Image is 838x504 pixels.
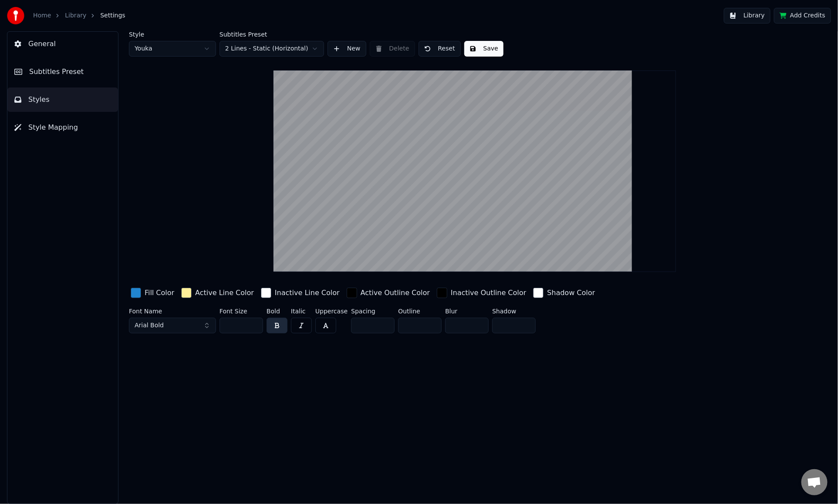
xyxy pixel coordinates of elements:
div: Open chat [801,469,828,495]
a: Home [33,11,51,20]
button: Styles [7,87,118,112]
button: Active Outline Color [345,286,432,300]
label: Uppercase [315,308,348,314]
button: Save [464,41,503,57]
label: Font Size [220,308,263,314]
div: Shadow Color [547,288,595,298]
button: New [328,41,366,57]
label: Subtitles Preset [220,31,324,37]
label: Spacing [351,308,395,314]
span: Settings [100,11,125,20]
label: Shadow [492,308,536,314]
label: Italic [291,308,312,314]
span: Style Mapping [28,122,78,133]
button: Style Mapping [7,115,118,140]
button: Fill Color [129,286,176,300]
button: Inactive Line Color [259,286,341,300]
button: Subtitles Preset [7,60,118,84]
button: Reset [419,41,461,57]
label: Outline [398,308,442,314]
button: Library [724,8,770,24]
span: Arial Bold [135,321,164,330]
div: Fill Color [145,288,174,298]
div: Inactive Outline Color [451,288,526,298]
div: Inactive Line Color [275,288,340,298]
label: Bold [267,308,287,314]
label: Font Name [129,308,216,314]
nav: breadcrumb [33,11,125,20]
button: Active Line Color [179,286,256,300]
div: Active Line Color [195,288,254,298]
a: Library [65,11,86,20]
span: General [28,39,56,49]
span: Styles [28,94,50,105]
button: Add Credits [774,8,831,24]
button: Inactive Outline Color [435,286,528,300]
button: General [7,32,118,56]
button: Shadow Color [531,286,597,300]
span: Subtitles Preset [29,67,84,77]
div: Active Outline Color [361,288,430,298]
label: Blur [445,308,489,314]
label: Style [129,31,216,37]
img: youka [7,7,24,24]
